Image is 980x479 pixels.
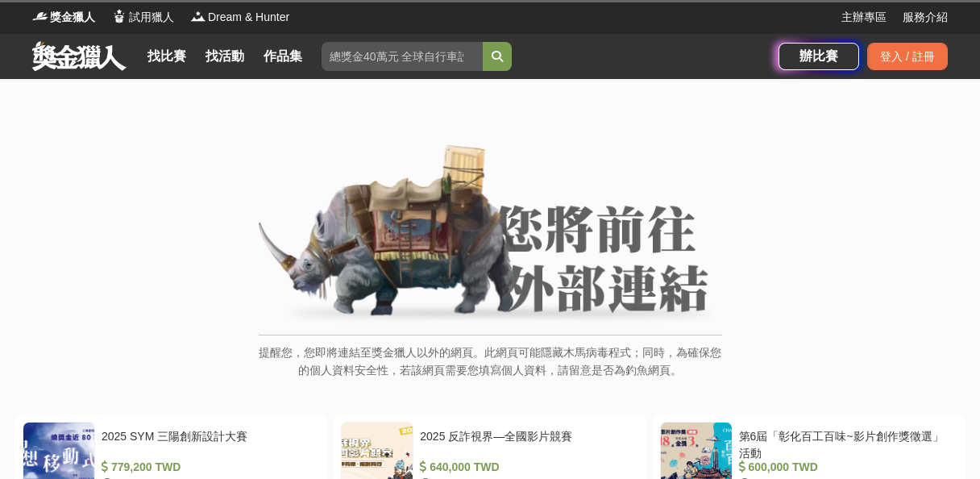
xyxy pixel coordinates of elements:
[779,43,859,70] a: 辦比賽
[259,344,722,396] p: 提醒您，您即將連結至獎金獵人以外的網頁。此網頁可能隱藏木馬病毒程式；同時，為確保您的個人資料安全性，若該網頁需要您填寫個人資料，請留意是否為釣魚網頁。
[32,9,95,26] a: Logo獎金獵人
[257,45,309,68] a: 作品集
[903,9,948,26] a: 服務介紹
[420,428,632,459] div: 2025 反詐視界—全國影片競賽
[102,459,314,476] div: 779,200 TWD
[259,144,722,327] img: External Link Banner
[50,9,95,26] span: 獎金獵人
[129,9,174,26] span: 試用獵人
[739,459,951,476] div: 600,000 TWD
[111,8,127,24] img: Logo
[739,428,951,459] div: 第6屆「彰化百工百味~影片創作獎徵選」活動
[190,8,206,24] img: Logo
[867,43,948,70] div: 登入 / 註冊
[420,459,632,476] div: 640,000 TWD
[208,9,289,26] span: Dream & Hunter
[141,45,193,68] a: 找比賽
[102,428,314,459] div: 2025 SYM 三陽創新設計大賽
[111,9,174,26] a: Logo試用獵人
[190,9,289,26] a: LogoDream & Hunter
[322,42,483,71] input: 總獎金40萬元 全球自行車設計比賽
[199,45,251,68] a: 找活動
[841,9,887,26] a: 主辦專區
[32,8,48,24] img: Logo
